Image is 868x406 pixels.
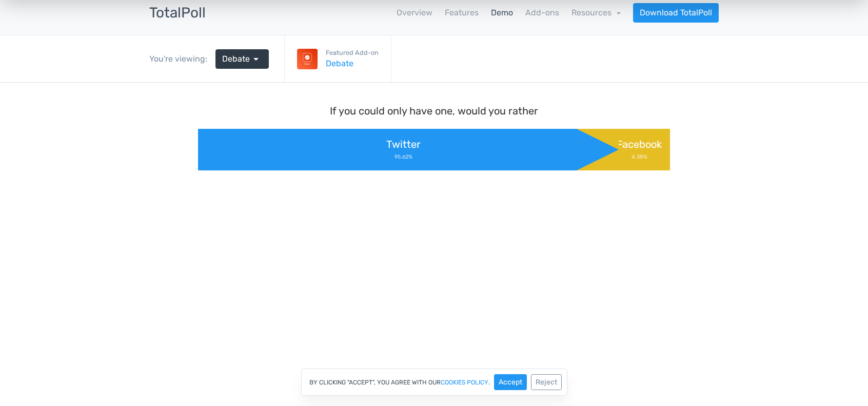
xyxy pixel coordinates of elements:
img: Debate [297,49,318,69]
a: Add-ons [525,7,559,19]
span: Facebook [627,54,662,69]
h3: TotalPoll [149,5,206,21]
div: By clicking "Accept", you agree with our . [301,369,567,396]
div: You're viewing: [149,53,215,65]
span: Debate [222,53,250,65]
button: Accept [494,374,527,390]
p: If you could only have one, would you rather [198,21,670,36]
a: Overview [397,7,432,19]
a: Resources [571,8,621,17]
span: arrow_drop_down [250,53,262,65]
a: Debate arrow_drop_down [215,49,269,69]
a: Demo [491,7,513,19]
a: Download TotalPoll [633,3,719,23]
div: 4.38% [639,69,650,80]
button: Reject [531,374,562,390]
small: Featured Add-on [326,48,379,57]
div: 95.62% [402,69,415,80]
a: Features [445,7,479,19]
a: Debate [326,57,379,70]
span: Twitter [397,54,421,69]
a: cookies policy [441,379,488,385]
